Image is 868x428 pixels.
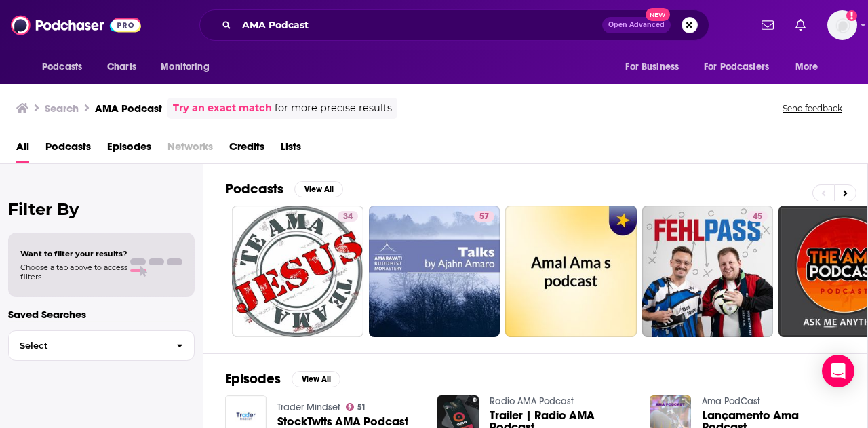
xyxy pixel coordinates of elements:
span: Want to filter your results? [20,249,127,258]
h2: Filter By [8,199,195,219]
span: 45 [753,210,762,224]
img: Podchaser - Follow, Share and Rate Podcasts [11,12,141,38]
button: open menu [151,54,226,80]
a: EpisodesView All [225,370,340,387]
span: More [795,58,818,77]
a: 57 [474,211,494,222]
svg: Add a profile image [846,10,857,21]
span: for more precise results [275,100,392,116]
span: Choose a tab above to access filters. [20,262,127,281]
a: Episodes [107,136,151,163]
a: 45 [642,206,774,337]
button: View All [294,181,343,197]
button: Open AdvancedNew [602,17,671,33]
span: Logged in as gmalloy [827,10,857,40]
span: Podcasts [42,58,82,77]
a: StockTwits AMA Podcast [277,416,408,427]
button: open menu [616,54,696,80]
a: Podcasts [45,136,91,163]
input: Search podcasts, credits, & more... [237,14,602,36]
a: All [16,136,29,163]
a: PodcastsView All [225,180,343,197]
p: Saved Searches [8,308,195,321]
span: 34 [343,210,353,224]
button: View All [292,371,340,387]
a: Trader Mindset [277,402,340,413]
a: 45 [747,211,768,222]
a: Ama PodCast [702,395,760,407]
span: Open Advanced [608,22,665,28]
button: open menu [695,54,789,80]
a: Try an exact match [173,100,272,116]
span: Monitoring [161,58,209,77]
a: Show notifications dropdown [756,14,779,37]
button: open menu [786,54,835,80]
a: Show notifications dropdown [790,14,811,37]
a: Credits [229,136,264,163]
span: Networks [167,136,213,163]
h2: Episodes [225,370,281,387]
button: Send feedback [778,102,846,114]
a: 34 [232,206,363,337]
button: open menu [33,54,100,80]
h2: Podcasts [225,180,283,197]
h3: Search [45,102,79,115]
span: Select [9,341,165,350]
span: 57 [479,210,489,224]
a: 34 [338,211,358,222]
a: 57 [369,206,500,337]
div: Search podcasts, credits, & more... [199,9,709,41]
span: For Podcasters [704,58,769,77]
button: Show profile menu [827,10,857,40]
img: User Profile [827,10,857,40]
span: Charts [107,58,136,77]
h3: AMA Podcast [95,102,162,115]
button: Select [8,330,195,361]
a: Charts [98,54,144,80]
a: Radio AMA Podcast [490,395,574,407]
span: For Business [625,58,679,77]
span: 51 [357,404,365,410]
div: Open Intercom Messenger [822,355,854,387]
a: Lists [281,136,301,163]
a: 51 [346,403,366,411]
span: New [646,8,670,21]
